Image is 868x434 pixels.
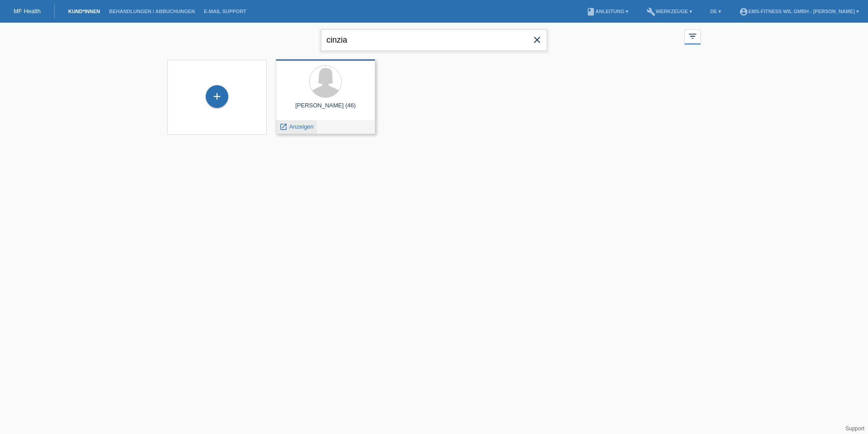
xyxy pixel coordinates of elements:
[532,34,542,45] i: close
[586,7,595,16] i: book
[283,102,368,116] div: [PERSON_NAME] (46)
[845,425,864,432] a: Support
[14,8,41,14] a: MF Health
[289,123,314,130] span: Anzeigen
[104,9,199,14] a: Behandlungen / Abbuchungen
[646,7,656,16] i: build
[688,31,698,41] i: filter_list
[206,89,228,104] div: Kund*in hinzufügen
[279,123,314,130] a: launch Anzeigen
[279,123,288,131] i: launch
[642,9,697,14] a: buildWerkzeuge ▾
[199,9,251,14] a: E-Mail Support
[739,7,748,16] i: account_circle
[582,9,633,14] a: bookAnleitung ▾
[64,9,104,14] a: Kund*innen
[706,9,726,14] a: DE ▾
[321,29,547,51] input: Suche...
[735,9,863,14] a: account_circleEMS-Fitness Wil GmbH - [PERSON_NAME] ▾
